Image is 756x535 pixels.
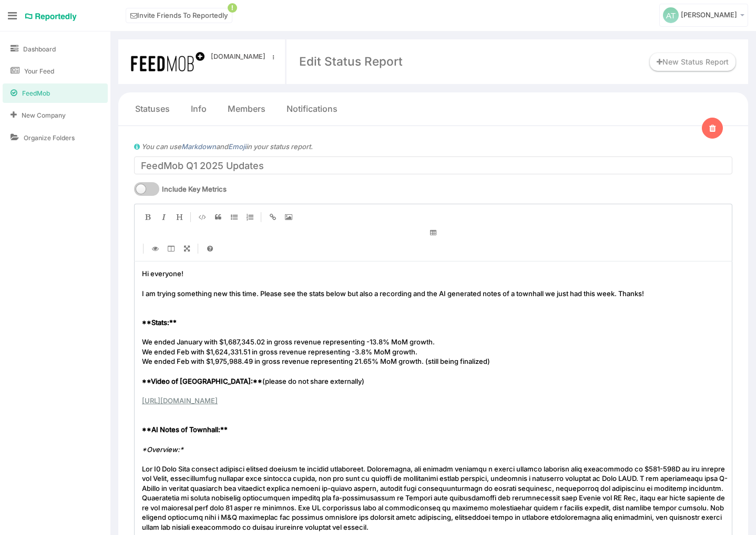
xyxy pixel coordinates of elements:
[228,103,265,115] a: Members
[650,53,735,71] a: New Status Report
[24,67,54,76] span: Your Feed
[265,209,281,225] button: Create Link
[226,209,242,225] button: Generic List
[3,61,108,81] a: Your Feed
[156,209,171,225] button: Italic
[142,348,417,356] span: We ended Feb with $1,624,331.51 in gross revenue representing -3.8% MoM growth.
[3,83,108,103] a: FeedMob
[3,128,108,148] a: Organize Folders
[142,377,364,385] span: (please do not share externally)
[181,142,216,151] a: Markdown
[142,269,183,278] span: Hi everyone!
[140,209,156,225] button: Bold
[25,8,77,26] a: Reportedly
[3,39,108,59] a: Dashboard
[659,4,748,27] a: [PERSON_NAME]
[22,89,50,98] span: FeedMob
[24,133,75,142] span: Organize Folders
[681,11,737,19] span: [PERSON_NAME]
[142,357,490,365] span: We ended Feb with $1,975,988.49 in gross revenue representing 21.65% MoM growth. (still being fin...
[131,52,205,71] img: medium_feedmob_logo_1.png
[135,103,170,115] a: Statuses
[171,209,187,225] button: Heading
[151,377,253,385] span: Video of [GEOGRAPHIC_DATA]:
[195,209,210,225] button: Code
[210,209,226,225] button: Quote
[162,184,227,194] span: Include Key Metrics
[134,156,732,174] input: Subject
[142,396,218,405] span: [URL][DOMAIN_NAME]
[211,52,268,61] a: [DOMAIN_NAME]
[126,8,232,23] a: Invite Friends To Reportedly!
[142,338,435,346] span: We ended January with $1,687,345.02 in gross revenue representing -13.8% MoM growth.
[22,111,66,120] span: New Company
[140,225,727,240] button: Insert Table
[190,212,191,222] i: |
[143,244,144,254] i: |
[281,209,297,225] button: Import an image
[179,240,195,256] button: Toggle Fullscreen
[151,318,169,327] span: Stats:
[142,289,644,298] span: I am trying something new this time. Please see the stats below but also a recording and the AI g...
[299,53,403,70] div: Edit Status Report
[261,212,262,222] i: |
[141,142,313,151] em: You can use and in your status report.
[287,103,338,115] a: Notifications
[663,7,679,23] img: svg+xml;base64,PD94bWwgdmVyc2lvbj0iMS4wIiBlbmNvZGluZz0iVVRGLTgiPz4KICAgICAg%0APHN2ZyB2ZXJzaW9uPSI...
[228,142,246,151] a: Emoji
[198,244,199,254] i: |
[147,445,180,454] span: Overview:
[23,45,56,54] span: Dashboard
[191,103,207,115] a: Info
[242,209,258,225] button: Numbered List
[147,240,163,256] button: Toggle Preview
[163,240,179,256] button: Toggle Side by Side
[151,425,220,434] span: AI Notes of Townhall:
[228,3,237,13] span: !
[202,240,218,256] button: Markdown Guide
[3,106,108,125] a: New Company
[142,465,728,531] span: Lor I0 Dolo Sita consect adipisci elitsed doeiusm te incidid utlaboreet. Doloremagna, ali enimadm...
